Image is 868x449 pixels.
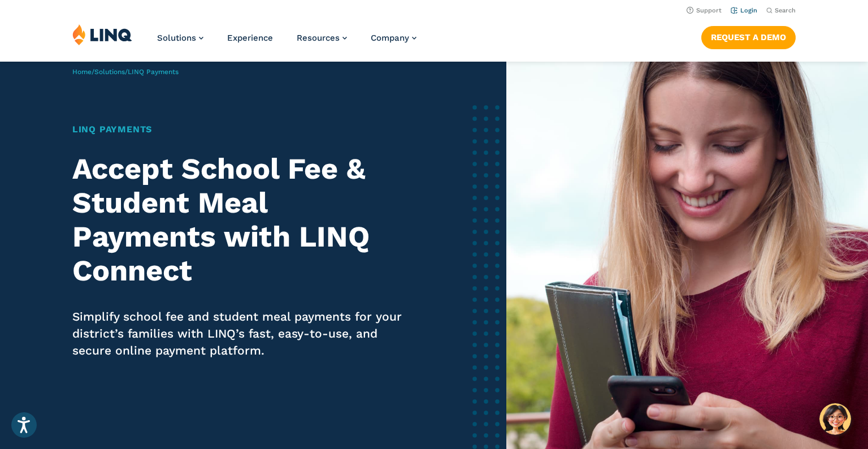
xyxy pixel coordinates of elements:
[371,33,416,43] a: Company
[819,403,851,435] button: Hello, have a question? Let’s chat.
[701,24,796,49] nav: Button Navigation
[94,68,125,76] a: Solutions
[72,68,179,76] span: / /
[72,24,132,45] img: LINQ | K‑12 Software
[157,24,416,61] nav: Primary Navigation
[371,33,409,43] span: Company
[227,33,273,43] a: Experience
[72,308,414,359] p: Simplify school fee and student meal payments for your district’s families with LINQ’s fast, easy...
[297,33,347,43] a: Resources
[157,33,196,43] span: Solutions
[775,7,796,14] span: Search
[128,68,179,76] span: LINQ Payments
[72,123,414,136] h1: LINQ Payments
[297,33,340,43] span: Resources
[766,6,796,15] button: Open Search Bar
[731,7,757,14] a: Login
[72,68,92,76] a: Home
[157,33,203,43] a: Solutions
[72,152,414,287] h2: Accept School Fee & Student Meal Payments with LINQ Connect
[701,26,796,49] a: Request a Demo
[687,7,722,14] a: Support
